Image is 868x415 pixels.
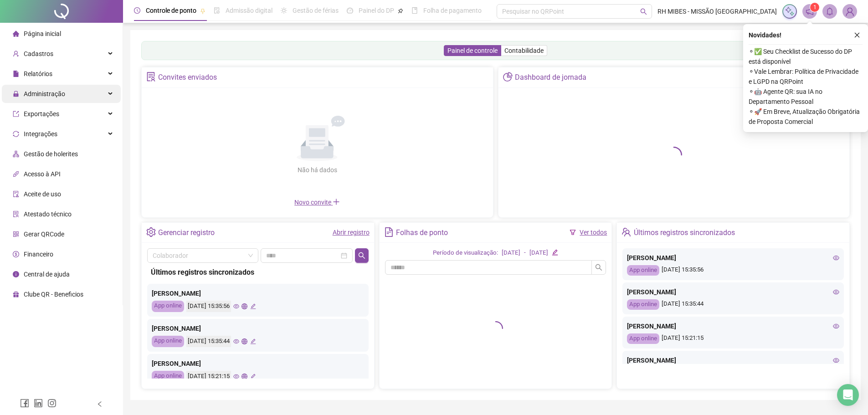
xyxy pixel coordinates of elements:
[13,31,19,37] span: home
[503,72,513,82] span: pie-chart
[241,338,247,344] span: global
[552,249,558,255] span: edit
[627,287,839,297] div: [PERSON_NAME]
[152,371,184,382] div: App online
[347,7,353,14] span: dashboard
[134,7,140,14] span: clock-circle
[13,211,19,217] span: solution
[785,6,795,16] img: sparkle-icon.fc2bf0ac1784a2077858766a79e2daf3.svg
[358,252,365,259] span: search
[158,70,217,85] div: Convites enviados
[502,248,520,258] div: [DATE]
[663,144,685,166] span: loading
[152,288,364,298] div: [PERSON_NAME]
[186,371,231,382] div: [DATE] 15:21:15
[843,5,857,18] img: 71697
[146,7,196,14] span: Controle de ponto
[13,91,19,97] span: lock
[47,399,56,408] span: instagram
[281,7,287,14] span: sun
[529,248,548,258] div: [DATE]
[627,265,659,276] div: App online
[13,291,19,297] span: gift
[152,336,184,347] div: App online
[515,70,586,85] div: Dashboard de jornada
[275,165,359,175] div: Não há dados
[24,251,53,258] span: Financeiro
[24,210,72,218] span: Atestado técnico
[833,255,839,261] span: eye
[200,8,205,14] span: pushpin
[524,248,526,258] div: -
[24,70,52,77] span: Relatórios
[24,30,61,37] span: Página inicial
[146,72,156,82] span: solution
[24,90,65,97] span: Administração
[13,71,19,77] span: file
[13,271,19,277] span: info-circle
[749,67,863,87] span: ⚬ Vale Lembrar: Política de Privacidade e LGPD na QRPoint
[595,264,602,271] span: search
[226,7,272,14] span: Admissão digital
[13,171,19,177] span: api
[833,323,839,329] span: eye
[837,384,859,406] div: Open Intercom Messenger
[152,359,364,369] div: [PERSON_NAME]
[13,51,19,57] span: user-add
[13,191,19,197] span: audit
[833,289,839,295] span: eye
[24,150,78,158] span: Gestão de holerites
[151,266,365,278] div: Últimos registros sincronizados
[293,7,339,14] span: Gestão de férias
[634,225,735,241] div: Últimos registros sincronizados
[24,291,83,298] span: Clube QR - Beneficios
[504,47,544,54] span: Contabilidade
[146,227,156,237] span: setting
[384,227,394,237] span: file-text
[411,7,418,14] span: book
[24,110,59,118] span: Exportações
[627,321,839,331] div: [PERSON_NAME]
[152,301,184,312] div: App online
[20,399,29,408] span: facebook
[24,130,57,138] span: Integrações
[214,7,220,14] span: file-done
[186,301,231,312] div: [DATE] 15:35:56
[627,355,839,365] div: [PERSON_NAME]
[749,87,863,107] span: ⚬ 🤖 Agente QR: sua IA no Departamento Pessoal
[580,229,607,236] a: Ver todos
[158,225,215,241] div: Gerenciar registro
[396,225,448,241] div: Folhas de ponto
[24,231,64,238] span: Gerar QRCode
[398,8,403,14] span: pushpin
[627,253,839,263] div: [PERSON_NAME]
[359,7,394,14] span: Painel do DP
[250,338,256,344] span: edit
[24,271,70,278] span: Central de ajuda
[250,303,256,309] span: edit
[13,131,19,137] span: sync
[24,50,53,57] span: Cadastros
[152,323,364,333] div: [PERSON_NAME]
[13,251,19,257] span: dollar
[627,299,659,310] div: App online
[749,107,863,127] span: ⚬ 🚀 Em Breve, Atualização Obrigatória de Proposta Comercial
[24,170,61,178] span: Acesso à API
[294,199,340,206] span: Novo convite
[24,190,61,198] span: Aceite de uso
[640,8,647,15] span: search
[749,30,781,40] span: Novidades !
[233,338,239,344] span: eye
[447,47,498,54] span: Painel de controle
[621,227,631,237] span: team
[13,111,19,117] span: export
[250,374,256,379] span: edit
[627,299,839,310] div: [DATE] 15:35:44
[657,6,777,16] span: RH MIBES - MISSÃO [GEOGRAPHIC_DATA]
[333,229,370,236] a: Abrir registro
[810,3,819,12] sup: 1
[627,333,839,344] div: [DATE] 15:21:15
[486,319,505,338] span: loading
[34,399,43,408] span: linkedin
[749,46,863,67] span: ⚬ ✅ Seu Checklist de Sucesso do DP está disponível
